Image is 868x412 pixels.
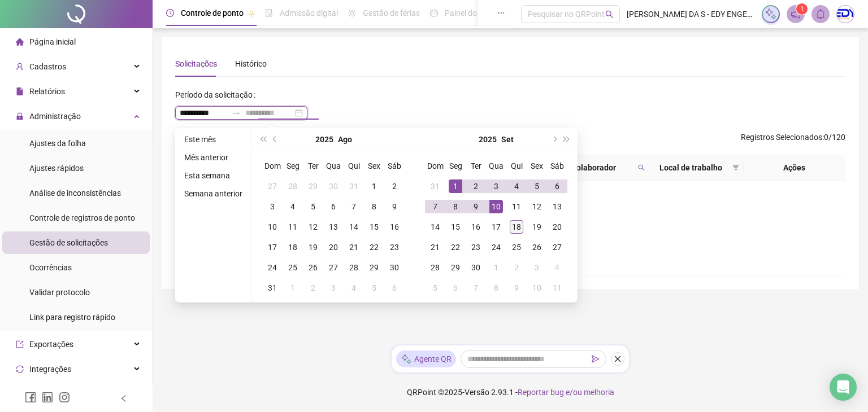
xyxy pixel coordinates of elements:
[327,240,340,254] div: 20
[506,278,527,298] td: 2025-10-09
[266,220,279,234] div: 10
[506,176,527,196] td: 2025-09-04
[29,365,71,374] span: Integrações
[469,261,483,274] div: 30
[486,196,506,217] td: 2025-09-10
[384,176,405,196] td: 2025-08-02
[428,179,442,193] div: 31
[530,281,544,295] div: 10
[445,237,466,257] td: 2025-09-22
[547,156,567,176] th: Sáb
[469,220,483,234] div: 16
[425,176,445,196] td: 2025-08-31
[550,220,564,234] div: 20
[741,131,845,149] span: : 0 / 120
[449,281,462,295] div: 6
[547,176,567,196] td: 2025-09-06
[120,395,128,402] span: left
[428,200,442,213] div: 7
[449,220,462,234] div: 15
[262,156,283,176] th: Dom
[59,392,70,403] span: instagram
[266,200,279,213] div: 3
[175,86,260,104] label: Período da solicitação
[466,176,486,196] td: 2025-09-02
[262,217,283,237] td: 2025-08-10
[29,112,81,121] span: Administração
[527,176,547,196] td: 2025-09-05
[510,240,523,254] div: 25
[486,217,506,237] td: 2025-09-17
[25,392,36,403] span: facebook
[550,240,564,254] div: 27
[530,220,544,234] div: 19
[283,217,303,237] td: 2025-08-11
[327,281,340,295] div: 3
[367,200,381,213] div: 8
[338,128,352,151] button: month panel
[527,217,547,237] td: 2025-09-19
[315,128,333,151] button: year panel
[741,133,822,142] span: Registros Selecionados
[166,9,174,17] span: clock-circle
[748,161,841,174] div: Ações
[489,220,503,234] div: 17
[286,200,300,213] div: 4
[303,257,323,278] td: 2025-08-26
[327,261,340,274] div: 27
[592,355,600,363] span: send
[489,281,503,295] div: 8
[384,217,405,237] td: 2025-08-16
[306,261,320,274] div: 26
[636,159,647,176] span: search
[497,9,505,17] span: ellipsis
[347,261,361,274] div: 28
[425,278,445,298] td: 2025-10-05
[180,151,247,164] li: Mês anterior
[449,200,462,213] div: 8
[303,156,323,176] th: Ter
[445,8,489,17] span: Painel do DP
[367,220,381,234] div: 15
[257,128,269,151] button: super-prev-year
[16,112,24,120] span: lock
[530,261,544,274] div: 3
[510,281,523,295] div: 9
[796,3,808,15] sup: 1
[638,164,645,171] span: search
[510,261,523,274] div: 2
[303,278,323,298] td: 2025-09-02
[384,156,405,176] th: Sáb
[344,156,364,176] th: Qui
[550,281,564,295] div: 11
[180,133,247,146] li: Este mês
[323,278,344,298] td: 2025-09-03
[449,179,462,193] div: 1
[283,278,303,298] td: 2025-09-01
[445,257,466,278] td: 2025-09-29
[530,240,544,254] div: 26
[486,237,506,257] td: 2025-09-24
[286,261,300,274] div: 25
[388,179,401,193] div: 2
[286,179,300,193] div: 28
[286,281,300,295] div: 1
[29,313,115,322] span: Link para registro rápido
[323,196,344,217] td: 2025-08-06
[269,128,281,151] button: prev-year
[266,281,279,295] div: 31
[16,340,24,348] span: export
[550,179,564,193] div: 6
[837,6,854,23] img: 8922
[262,278,283,298] td: 2025-08-31
[466,196,486,217] td: 2025-09-09
[547,217,567,237] td: 2025-09-20
[364,156,384,176] th: Sex
[800,5,804,13] span: 1
[388,200,401,213] div: 9
[730,159,741,176] span: filter
[323,156,344,176] th: Qua
[265,9,273,17] span: file-done
[548,128,560,151] button: next-year
[262,237,283,257] td: 2025-08-17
